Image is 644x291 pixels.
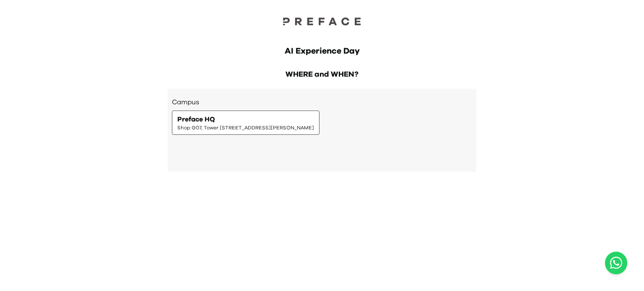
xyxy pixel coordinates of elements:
[177,124,314,131] span: Shop G07, Tower [STREET_ADDRESS][PERSON_NAME]
[605,252,627,274] a: Chat with us on WhatsApp
[172,97,472,107] h3: Campus
[169,45,475,57] h1: AI Experience Day
[605,252,627,274] button: Open WhatsApp chat
[280,17,364,28] a: Preface Logo
[168,69,476,80] h2: WHERE and WHEN?
[280,17,364,26] img: Preface Logo
[177,114,215,124] span: Preface HQ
